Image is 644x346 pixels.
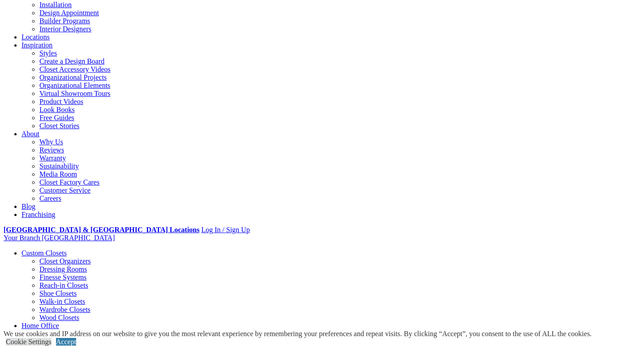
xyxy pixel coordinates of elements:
a: Franchising [21,211,56,218]
a: Locations [21,33,50,41]
a: Virtual Showroom Tours [39,90,111,97]
a: Finesse Systems [39,273,86,281]
a: Media Room [39,170,77,178]
a: Walk-in Closets [39,298,85,305]
a: Installation [39,1,72,9]
div: We use cookies and IP address on our website to give you the most relevant experience by remember... [4,330,592,338]
a: Product Videos [39,98,83,105]
a: Wardrobe Closets [39,306,90,313]
a: Home Office [21,322,59,329]
a: Inspiration [21,41,52,49]
a: Wood Closets [39,314,79,321]
a: Create a Design Board [39,57,104,65]
a: Styles [39,49,57,57]
a: Free Guides [39,114,74,121]
a: Warranty [39,154,66,162]
a: Shoe Closets [39,290,77,297]
a: Sustainability [39,162,79,170]
a: Design Appointment [39,9,99,17]
a: Look Books [39,106,75,113]
a: Blog [21,203,35,210]
span: [GEOGRAPHIC_DATA] [42,234,115,242]
a: Dressing Rooms [39,265,87,273]
a: Your Branch [GEOGRAPHIC_DATA] [4,234,115,242]
a: About [21,130,39,138]
a: [GEOGRAPHIC_DATA] & [GEOGRAPHIC_DATA] Locations [4,226,199,234]
a: Log In / Sign Up [201,226,249,234]
a: Closet Organizers [39,257,91,265]
a: Customer Service [39,186,90,194]
a: Why Us [39,138,63,146]
a: Reach-in Closets [39,281,88,289]
span: Your Branch [4,234,40,242]
a: Cookie Settings [6,338,52,346]
a: Closet Accessory Videos [39,65,111,73]
a: Accept [56,338,76,346]
a: Builder Programs [39,17,90,25]
a: Interior Designers [39,25,91,33]
a: Organizational Elements [39,82,110,89]
a: Careers [39,195,61,202]
a: Closet Stories [39,122,79,130]
a: Reviews [39,146,64,154]
a: Organizational Projects [39,74,107,81]
a: Closet Factory Cares [39,178,99,186]
a: Custom Closets [21,249,67,257]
